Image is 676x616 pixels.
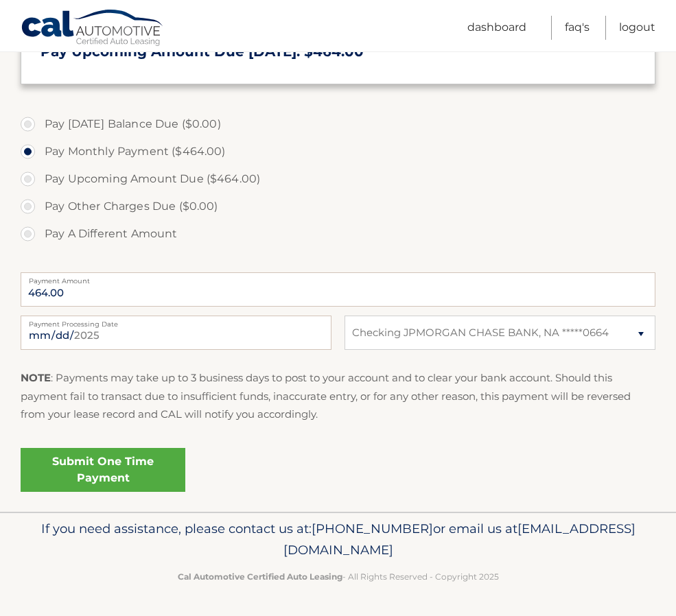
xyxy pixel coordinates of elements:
[21,220,655,248] label: Pay A Different Amount
[21,316,331,350] input: Payment Date
[21,193,655,220] label: Pay Other Charges Due ($0.00)
[21,9,165,49] a: Cal Automotive
[21,272,655,307] input: Payment Amount
[178,571,342,582] strong: Cal Automotive Certified Auto Leasing
[21,371,51,384] strong: NOTE
[21,272,655,283] label: Payment Amount
[21,138,655,165] label: Pay Monthly Payment ($464.00)
[21,110,655,138] label: Pay [DATE] Balance Due ($0.00)
[21,518,655,562] p: If you need assistance, please contact us at: or email us at
[21,165,655,193] label: Pay Upcoming Amount Due ($464.00)
[312,521,433,536] span: [PHONE_NUMBER]
[565,16,590,40] a: FAQ's
[619,16,655,40] a: Logout
[21,316,331,327] label: Payment Processing Date
[21,369,655,423] p: : Payments may take up to 3 business days to post to your account and to clear your bank account....
[467,16,526,40] a: Dashboard
[21,569,655,584] p: - All Rights Reserved - Copyright 2025
[21,448,185,492] a: Submit One Time Payment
